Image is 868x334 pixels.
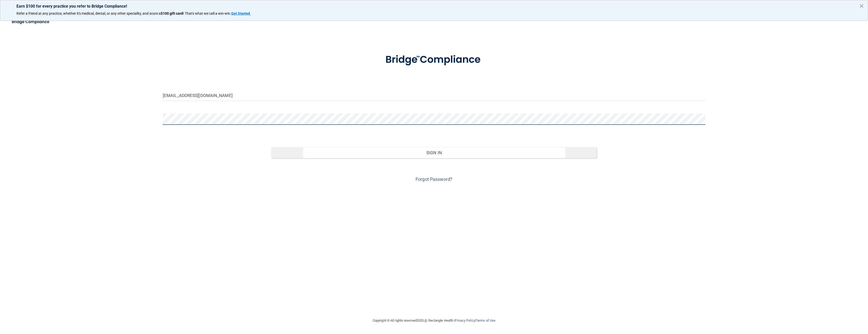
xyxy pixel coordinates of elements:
button: Sign In [271,147,597,158]
strong: $100 gift card [161,11,183,15]
span: Refer a friend at any practice, whether it's medical, dental, or any other speciality, and score a [16,11,161,15]
p: Earn $100 for every practice you refer to Bridge Compliance! [16,4,852,9]
span: ! That's what we call a win-win. [183,11,231,15]
a: Get Started [231,11,251,15]
a: Privacy Policy [455,319,475,322]
button: Close [859,2,864,10]
input: Email [163,90,705,101]
a: Forgot Password? [415,176,453,182]
img: bridge_compliance_login_screen.278c3ca4.svg [8,17,54,27]
strong: Get Started [231,11,250,15]
img: bridge_compliance_login_screen.278c3ca4.svg [375,47,493,73]
a: Terms of Use [476,319,495,322]
div: Copyright © All rights reserved 2025 @ Rectangle Health | | [341,312,527,329]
